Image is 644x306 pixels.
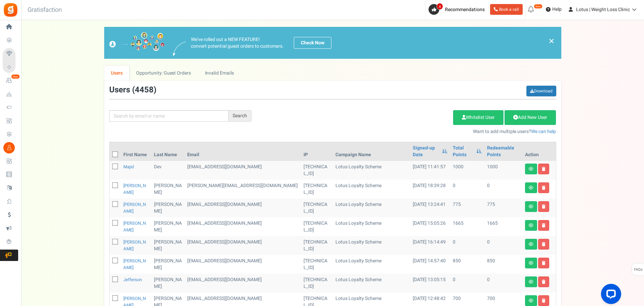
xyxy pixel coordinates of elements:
[484,199,522,217] td: 775
[450,161,484,180] td: 1000
[542,280,546,284] i: Delete user
[301,217,333,236] td: [TECHNICAL_ID]
[151,255,185,274] td: [PERSON_NAME]
[301,142,333,161] th: IP
[445,6,485,13] span: Recommendations
[410,199,450,217] td: [DATE] 13:24:41
[634,263,643,276] span: FAQs
[185,255,301,274] td: customer
[542,242,546,246] i: Delete user
[529,280,533,284] i: View details
[484,180,522,199] td: 0
[542,205,546,209] i: Delete user
[185,161,301,180] td: customer
[123,182,146,195] a: [PERSON_NAME]
[529,205,533,209] i: View details
[333,255,410,274] td: Lotus Loyalty Scheme
[109,32,165,54] img: images
[484,274,522,293] td: 0
[123,164,134,170] a: majid
[429,4,487,15] a: 4 Recommendations
[121,142,152,161] th: First Name
[450,217,484,236] td: 1665
[151,217,185,236] td: [PERSON_NAME]
[123,201,146,214] a: [PERSON_NAME]
[185,142,301,161] th: Email
[185,236,301,255] td: customer
[109,86,156,94] h3: Users ( )
[135,84,154,96] span: 4458
[151,199,185,217] td: [PERSON_NAME]
[333,236,410,255] td: Lotus Loyalty Scheme
[505,110,556,125] a: Add New User
[301,274,333,293] td: [TECHNICAL_ID]
[123,239,146,252] a: [PERSON_NAME]
[151,274,185,293] td: [PERSON_NAME]
[129,65,198,81] a: Opportunity: Guest Orders
[529,261,533,265] i: View details
[529,242,533,246] i: View details
[410,217,450,236] td: [DATE] 15:05:26
[104,65,130,81] a: Users
[185,217,301,236] td: customer
[529,299,533,303] i: View details
[529,186,533,190] i: View details
[484,255,522,274] td: 850
[191,36,284,50] p: We've rolled out a NEW FEATURE! convert potential guest orders to customers.
[198,65,241,81] a: Invalid Emails
[542,261,546,265] i: Delete user
[151,180,185,199] td: [PERSON_NAME]
[3,2,18,17] img: Gratisfaction
[450,236,484,255] td: 0
[109,110,229,122] input: Search by email or name
[453,110,504,125] a: Whitelist User
[551,6,562,13] span: Help
[531,128,556,135] a: We can help
[484,236,522,255] td: 0
[185,199,301,217] td: [EMAIL_ADDRESS][DOMAIN_NAME]
[410,180,450,199] td: [DATE] 18:39:28
[301,236,333,255] td: [TECHNICAL_ID]
[3,75,18,86] a: New
[542,186,546,190] i: Delete user
[410,255,450,274] td: [DATE] 14:57:40
[534,4,542,9] em: New
[333,274,410,293] td: Lotus Loyalty Scheme
[542,167,546,171] i: Delete user
[261,128,556,135] p: Want to add multiple users?
[185,180,301,199] td: lotus_employee
[333,161,410,180] td: Lotus Loyalty Scheme
[526,86,556,96] a: Download
[529,167,533,171] i: View details
[410,161,450,180] td: [DATE] 11:41:57
[450,199,484,217] td: 775
[542,223,546,227] i: Delete user
[123,258,146,271] a: [PERSON_NAME]
[333,217,410,236] td: Lotus Loyalty Scheme
[151,236,185,255] td: [PERSON_NAME]
[333,180,410,199] td: Lotus Loyalty Scheme
[410,274,450,293] td: [DATE] 13:05:15
[301,255,333,274] td: [TECHNICAL_ID]
[151,142,185,161] th: Last Name
[484,217,522,236] td: 1665
[487,145,520,158] a: Redeemable Points
[301,180,333,199] td: [TECHNICAL_ID]
[529,223,533,227] i: View details
[450,255,484,274] td: 850
[543,4,564,15] a: Help
[123,220,146,233] a: [PERSON_NAME]
[294,37,331,49] a: Check Now
[301,199,333,217] td: [TECHNICAL_ID]
[522,142,556,161] th: Action
[490,4,523,15] a: Book a call
[20,3,69,17] h3: Gratisfaction
[301,161,333,180] td: [TECHNICAL_ID]
[151,161,185,180] td: dev
[450,180,484,199] td: 0
[413,145,438,158] a: Signed-up Date
[185,274,301,293] td: customer
[437,3,443,10] span: 4
[549,37,555,45] a: ×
